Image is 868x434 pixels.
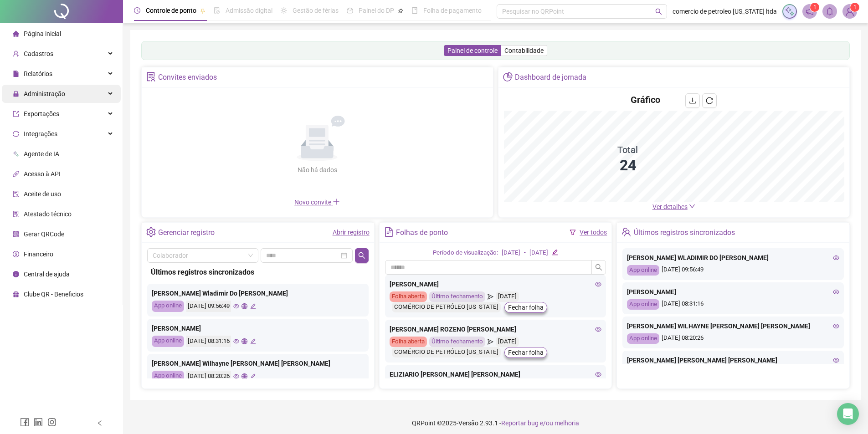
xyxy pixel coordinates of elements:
a: Ver detalhes down [652,203,695,210]
div: [DATE] [496,337,519,347]
div: [DATE] 08:20:26 [186,371,231,382]
span: eye [595,326,601,332]
div: App online [152,301,184,312]
div: [PERSON_NAME] ROZENO [PERSON_NAME] [390,324,602,334]
span: download [689,97,696,104]
span: eye [595,371,601,378]
div: App online [627,333,659,344]
span: filter [570,229,576,235]
span: pie-chart [503,72,513,82]
div: Folha aberta [390,291,427,302]
span: team [621,227,631,237]
div: [PERSON_NAME] [PERSON_NAME] [PERSON_NAME] [627,355,839,365]
span: search [595,264,602,271]
span: eye [595,281,601,287]
span: reload [706,97,713,104]
div: [DATE] 09:56:49 [186,301,231,312]
div: [DATE] [529,248,548,258]
span: send [488,337,493,347]
div: App online [152,336,184,347]
img: 73580 [843,5,857,18]
span: clock-circle [134,7,140,14]
div: - [524,248,526,258]
span: Admissão digital [226,7,272,14]
span: Financeiro [24,250,53,258]
div: Convites enviados [158,70,217,85]
div: Último fechamento [429,337,485,347]
span: eye [833,323,839,329]
span: Painel do DP [359,7,394,14]
span: user-add [13,51,19,57]
span: solution [13,211,19,217]
span: Atestado técnico [24,210,72,218]
a: Ver todos [580,229,607,236]
span: Gerar QRCode [24,230,64,238]
div: [DATE] 08:20:26 [627,333,839,344]
span: Painel de controle [447,47,498,54]
span: search [655,8,662,15]
span: Agente de IA [24,150,59,158]
sup: 1 [810,3,819,12]
span: book [411,7,418,14]
sup: Atualize o seu contato no menu Meus Dados [850,3,859,12]
span: pushpin [398,8,403,14]
span: 1 [813,4,817,10]
span: eye [833,255,839,261]
span: bell [826,7,834,15]
span: lock [13,91,19,97]
div: [DATE] [502,248,520,258]
span: file [13,71,19,77]
span: global [241,338,247,344]
span: Relatórios [24,70,52,77]
div: Últimos registros sincronizados [151,266,365,278]
span: Fechar folha [508,302,544,312]
span: edit [250,303,256,309]
div: ELIZIARIO [PERSON_NAME] [PERSON_NAME] [390,369,602,379]
span: comercio de petroleo [US_STATE] ltda [673,6,777,16]
div: App online [152,371,184,382]
span: left [97,420,103,426]
span: Aceite de uso [24,190,61,198]
div: [PERSON_NAME] [152,323,364,333]
span: setting [146,227,156,237]
span: qrcode [13,231,19,237]
span: notification [806,7,814,15]
span: edit [552,249,558,255]
span: solution [146,72,156,82]
span: export [13,111,19,117]
button: Fechar folha [504,302,547,313]
div: COMÉRCIO DE PETRÓLEO [US_STATE] [392,347,501,357]
span: Versão [458,419,478,427]
span: eye [233,303,239,309]
span: search [358,252,365,259]
div: [PERSON_NAME] [627,287,839,297]
div: App online [627,265,659,276]
span: file-text [384,227,394,237]
div: [PERSON_NAME] Wladimir Do [PERSON_NAME] [152,288,364,298]
span: Fechar folha [508,347,544,357]
span: pushpin [200,8,205,14]
span: Ver detalhes [652,203,688,210]
div: Últimos registros sincronizados [634,225,735,240]
span: plus [333,198,340,205]
span: down [689,203,695,209]
div: COMÉRCIO DE PETRÓLEO [US_STATE] [392,302,501,312]
h4: Gráfico [631,93,660,106]
span: linkedin [34,418,43,427]
div: Último fechamento [429,291,485,302]
span: Novo convite [294,199,340,206]
span: Cadastros [24,50,53,57]
div: [PERSON_NAME] [390,279,602,289]
span: eye [833,357,839,363]
div: [PERSON_NAME] WILHAYNE [PERSON_NAME] [PERSON_NAME] [627,321,839,331]
span: global [241,373,247,379]
span: Página inicial [24,30,61,37]
span: Gestão de férias [293,7,339,14]
span: sync [13,131,19,137]
div: [PERSON_NAME] WLADIMIR DO [PERSON_NAME] [627,253,839,263]
span: dashboard [347,7,353,14]
a: Abrir registro [333,229,370,236]
div: [PERSON_NAME] Wilhayne [PERSON_NAME] [PERSON_NAME] [152,358,364,368]
span: eye [233,338,239,344]
div: Gerenciar registro [158,225,215,240]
